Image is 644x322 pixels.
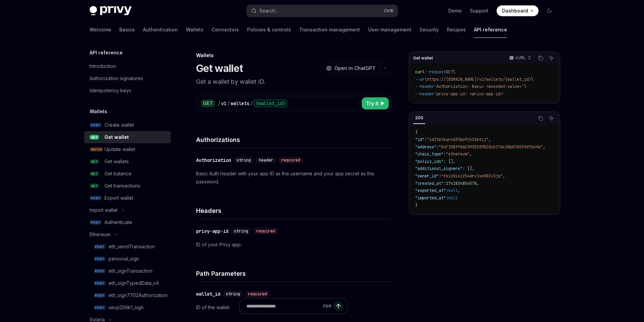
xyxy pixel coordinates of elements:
span: , [488,137,491,142]
a: User management [368,22,411,38]
span: "address" [415,144,436,150]
span: POST [90,220,102,225]
a: Security [420,22,439,38]
div: Get wallet [104,133,129,141]
a: Transaction management [299,22,360,38]
span: string [226,291,240,297]
div: Wallets [196,52,391,59]
span: : [436,144,439,150]
span: , [543,144,545,150]
div: required [254,228,278,234]
span: --url [415,77,427,82]
a: Welcome [90,22,111,38]
span: "0xF1DBff66C993EE895C8cb176c30b07A559d76496" [439,144,543,150]
span: GET [90,135,99,140]
span: Ctrl K [384,8,394,14]
a: Wallets [186,22,204,38]
span: : [425,137,427,142]
span: null [448,195,458,201]
a: PATCHUpdate wallet [84,143,171,155]
span: { [415,129,418,135]
span: POST [94,305,106,310]
span: --request [425,69,446,75]
span: "chain_type" [415,151,444,157]
div: Get transactions [104,182,140,190]
div: v1 [221,100,226,107]
button: Toggle Ethereum section [84,228,171,241]
button: Copy the contents from the code block [536,114,545,123]
span: 'Authorization: Basic <encoded-value>' [434,84,524,89]
button: Open search [246,5,398,17]
button: Open in ChatGPT [322,63,380,74]
button: Copy the contents from the code block [536,54,545,63]
span: : [444,151,446,157]
div: privy-app-id [196,228,229,234]
a: Demo [448,7,462,14]
span: Get wallet [413,55,433,61]
div: / [218,100,220,107]
div: Ethereum [90,230,111,239]
h5: API reference [90,49,123,57]
span: } [415,202,418,208]
span: POST [94,281,106,286]
button: Ask AI [547,54,556,63]
span: GET [90,171,99,176]
h1: Get wallet [196,62,243,74]
span: : [446,188,448,193]
a: POSTCreate wallet [84,119,171,131]
h4: Path Parameters [196,269,391,278]
span: https://[DOMAIN_NAME]/v1/wallets/{wallet_id} [427,77,531,82]
span: GET [446,69,453,75]
span: string [234,228,248,234]
span: , [477,181,479,186]
span: GET [90,183,99,189]
div: Get balance [104,170,132,178]
a: Policies & controls [247,22,291,38]
span: 1741834854578 [446,181,477,186]
div: required [279,157,303,164]
span: : [439,173,441,179]
span: , [458,188,460,193]
span: : [], [444,159,455,164]
div: Search... [259,7,278,15]
span: Open in ChatGPT [334,65,376,72]
a: POSTAuthenticate [84,216,171,228]
div: Authorization signatures [90,74,143,82]
a: Recipes [447,22,466,38]
span: "policy_ids" [415,159,444,164]
a: POSTExport wallet [84,192,171,204]
div: 200 [413,114,425,122]
div: Idempotency keys [90,86,131,95]
div: Import wallet [90,206,118,214]
span: "imported_at" [415,195,446,201]
span: "ethereum" [446,151,470,157]
p: cURL [515,55,526,60]
span: Try it [366,99,379,107]
div: Get wallets [104,157,129,166]
span: 'privy-app-id: <privy-app-id>' [434,91,505,97]
button: Send message [334,301,343,311]
span: "owner_id" [415,173,439,179]
div: Introduction [90,62,116,70]
a: POSTeth_sendTransaction [84,241,171,253]
div: eth_signTypedData_v4 [109,279,159,287]
button: Ask AI [547,114,556,123]
span: "exported_at" [415,188,446,193]
div: GET [201,99,215,107]
a: Support [470,7,488,14]
p: ID of your Privy app. [196,241,391,249]
a: POSTeth_signTransaction [84,265,171,277]
div: Export wallet [104,194,133,202]
span: \ [524,84,526,89]
div: {wallet_id} [254,99,287,107]
span: "id" [415,137,425,142]
a: POSTeth_signTypedData_v4 [84,277,171,289]
span: curl [415,69,425,75]
span: --header [415,84,434,89]
input: Ask a question... [246,299,320,314]
div: required [245,291,270,297]
span: : [446,195,448,201]
span: POST [90,123,102,128]
span: : [], [462,166,474,171]
div: secp256k1_sign [109,303,144,312]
